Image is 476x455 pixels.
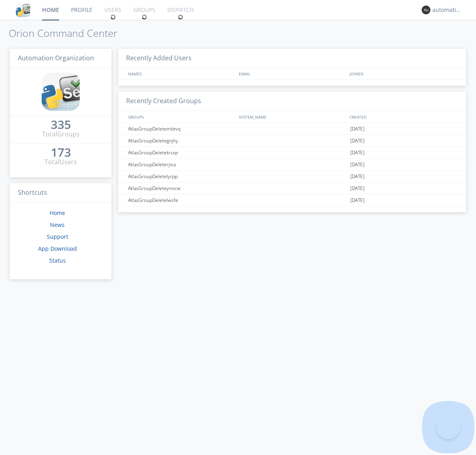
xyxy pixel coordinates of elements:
[50,209,65,217] a: Home
[126,171,236,182] div: AtlasGroupDeletelyrpp
[126,194,236,206] div: AtlasGroupDeletelwsfe
[126,147,236,158] div: AtlasGroupDeletekruqr
[118,135,466,147] a: AtlasGroupDeletegnjhy[DATE]
[126,159,236,170] div: AtlasGroupDeleterjiva
[126,68,235,79] div: NAMES
[350,123,365,135] span: [DATE]
[10,183,111,203] h3: Shortcuts
[178,14,183,20] img: spin.svg
[16,3,30,17] img: cddb5a64eb264b2086981ab96f4c1ba7
[422,6,430,14] img: 373638.png
[118,92,466,111] h3: Recently Created Groups
[126,123,236,134] div: AtlasGroupDeletembtvq
[142,14,147,20] img: spin.svg
[350,182,365,194] span: [DATE]
[118,171,466,182] a: AtlasGroupDeletelyrpp[DATE]
[237,111,347,123] div: SYSTEM_NAME
[47,233,68,240] a: Support
[118,182,466,194] a: AtlasGroupDeleteynncw[DATE]
[126,111,235,123] div: GROUPS
[44,157,77,167] div: Total Users
[350,171,365,182] span: [DATE]
[38,245,77,252] a: App Download
[51,148,71,156] div: 173
[350,135,365,147] span: [DATE]
[51,121,71,130] a: 335
[237,68,347,79] div: EMAIL
[118,123,466,135] a: AtlasGroupDeletembtvq[DATE]
[50,221,65,228] a: News
[118,49,466,68] h3: Recently Added Users
[42,73,80,111] img: cddb5a64eb264b2086981ab96f4c1ba7
[126,135,236,146] div: AtlasGroupDeletegnjhy
[118,194,466,206] a: AtlasGroupDeletelwsfe[DATE]
[432,6,462,14] div: automation+atlas0004
[110,14,116,20] img: spin.svg
[51,148,71,157] a: 173
[18,54,94,62] span: Automation Organization
[49,257,66,264] a: Status
[51,121,71,129] div: 335
[126,182,236,194] div: AtlasGroupDeleteynncw
[118,147,466,159] a: AtlasGroupDeletekruqr[DATE]
[347,68,459,79] div: JOINED
[350,147,365,159] span: [DATE]
[350,159,365,171] span: [DATE]
[118,159,466,171] a: AtlasGroupDeleterjiva[DATE]
[436,415,460,439] iframe: Toggle Customer Support
[347,111,459,123] div: CREATED
[350,194,365,206] span: [DATE]
[42,130,80,139] div: Total Groups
